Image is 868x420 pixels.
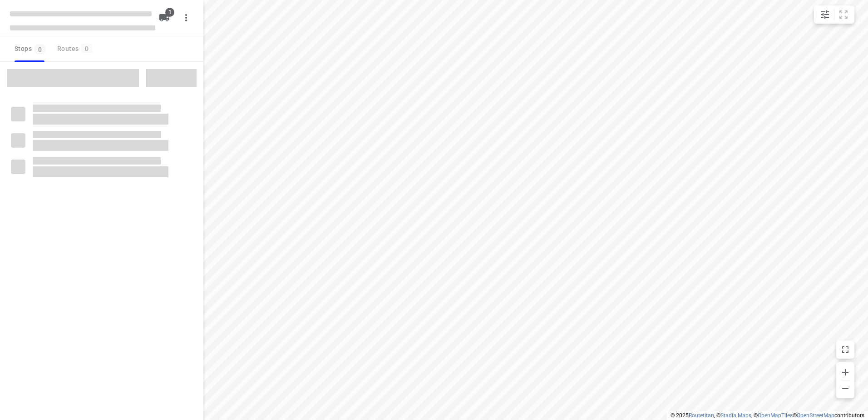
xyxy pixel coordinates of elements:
[689,412,714,419] a: Routetitan
[758,412,793,419] a: OpenMapTiles
[816,5,834,24] button: Map settings
[797,412,834,419] a: OpenStreetMap
[671,412,864,419] li: © 2025 , © , © © contributors
[720,412,751,419] a: Stadia Maps
[814,5,854,24] div: small contained button group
